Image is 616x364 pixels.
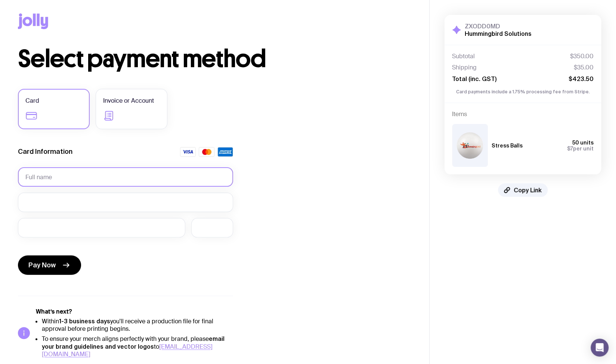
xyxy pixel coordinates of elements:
[199,224,226,231] iframe: Secure CVC input frame
[465,30,532,37] h2: Hummingbird Solutions
[42,343,213,358] a: [EMAIL_ADDRESS][DOMAIN_NAME]
[42,335,225,350] strong: email your brand guidelines and vector logos
[42,317,233,333] li: Within you'll receive a production file for final approval before printing begins.
[18,167,233,187] input: Full name
[465,22,532,30] h3: ZXODD0MD
[514,186,542,194] span: Copy Link
[28,261,56,270] span: Pay Now
[567,146,594,152] span: per unit
[569,75,594,83] span: $423.50
[42,335,233,358] li: To ensure your merch aligns perfectly with your brand, please to
[452,88,594,95] p: Card payments include a 1.75% processing fee from Stripe.
[498,183,548,197] button: Copy Link
[452,53,475,60] span: Subtotal
[570,53,594,60] span: $350.00
[59,318,110,324] strong: 1-3 business days
[452,111,594,118] h4: Items
[36,308,233,315] h5: What’s next?
[567,146,573,152] span: $7
[452,64,477,71] span: Shipping
[574,64,594,71] span: $35.00
[25,199,226,206] iframe: Secure card number input frame
[25,96,39,105] span: Card
[25,224,178,231] iframe: Secure expiration date input frame
[452,75,496,83] span: Total (inc. GST)
[591,339,609,357] div: Open Intercom Messenger
[492,143,523,149] h3: Stress Balls
[18,47,411,71] h1: Select payment method
[18,147,72,156] label: Card Information
[572,140,594,146] span: 50 units
[103,96,154,105] span: Invoice or Account
[18,255,81,275] button: Pay Now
